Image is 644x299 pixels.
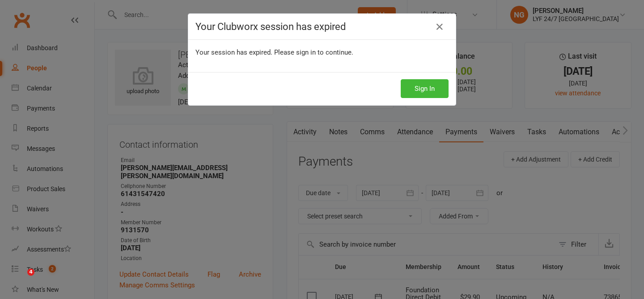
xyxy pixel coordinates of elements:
span: Your session has expired. Please sign in to continue. [195,48,353,56]
button: Sign In [401,79,449,98]
iframe: Intercom live chat [9,269,30,290]
a: Close [432,20,447,34]
span: 4 [27,269,34,276]
h4: Your Clubworx session has expired [195,21,449,32]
